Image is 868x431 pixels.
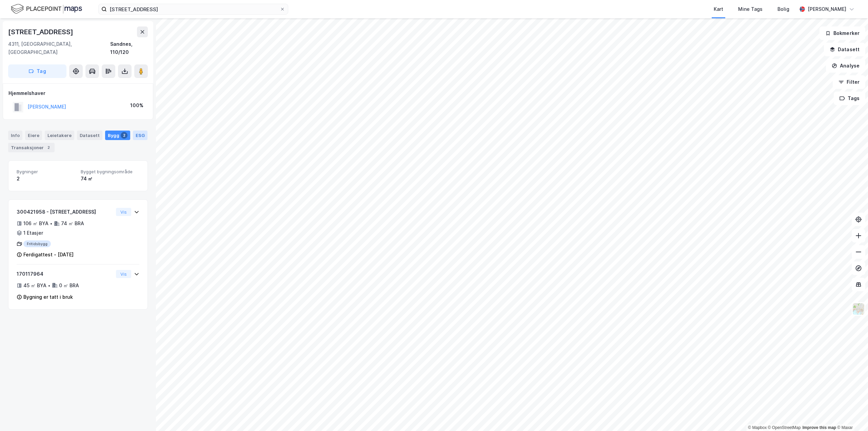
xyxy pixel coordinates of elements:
div: 4311, [GEOGRAPHIC_DATA], [GEOGRAPHIC_DATA] [8,40,110,56]
button: Datasett [824,43,865,56]
button: Vis [116,208,131,216]
div: 45 ㎡ BYA [23,281,46,290]
div: ESG [133,131,147,140]
div: Hjemmelshaver [8,89,147,97]
div: Eiere [25,131,42,140]
button: Vis [116,270,131,278]
button: Bokmerker [820,26,865,40]
a: OpenStreetMap [768,425,801,430]
div: Ferdigattest - [DATE] [23,251,74,259]
span: Bygget bygningsområde [81,169,139,175]
div: 74 ㎡ [81,175,139,183]
div: Bygg [105,131,130,140]
div: Bolig [777,5,789,13]
button: Analyse [826,59,865,73]
iframe: Chat Widget [834,398,868,431]
div: Mine Tags [738,5,763,13]
div: 106 ㎡ BYA [23,219,48,228]
div: Transaksjoner [8,143,55,152]
div: [PERSON_NAME] [808,5,846,13]
img: Z [852,302,865,315]
input: Søk på adresse, matrikkel, gårdeiere, leietakere eller personer [107,4,280,14]
div: Datasett [77,131,102,140]
div: Kart [714,5,723,13]
div: 1 Etasjer [23,229,43,237]
div: 2 [121,132,127,139]
div: Bygning er tatt i bruk [23,293,73,301]
div: 2 [17,175,75,183]
div: 0 ㎡ BRA [59,281,79,290]
a: Mapbox [748,425,767,430]
div: 74 ㎡ BRA [61,219,84,228]
span: Bygninger [17,169,75,175]
div: 2 [45,144,52,151]
div: • [50,221,53,226]
div: Sandnes, 110/120 [110,40,148,56]
button: Tag [8,64,66,78]
a: Improve this map [803,425,836,430]
div: Leietakere [45,131,74,140]
div: 100% [130,101,143,110]
img: logo.f888ab2527a4732fd821a326f86c7f29.svg [11,3,82,15]
div: [STREET_ADDRESS] [8,26,75,37]
div: 170117964 [17,270,113,278]
div: • [48,283,51,288]
div: Info [8,131,22,140]
div: Kontrollprogram for chat [834,398,868,431]
div: 300421958 - [STREET_ADDRESS] [17,208,113,216]
button: Tags [834,92,865,105]
button: Filter [833,75,865,89]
